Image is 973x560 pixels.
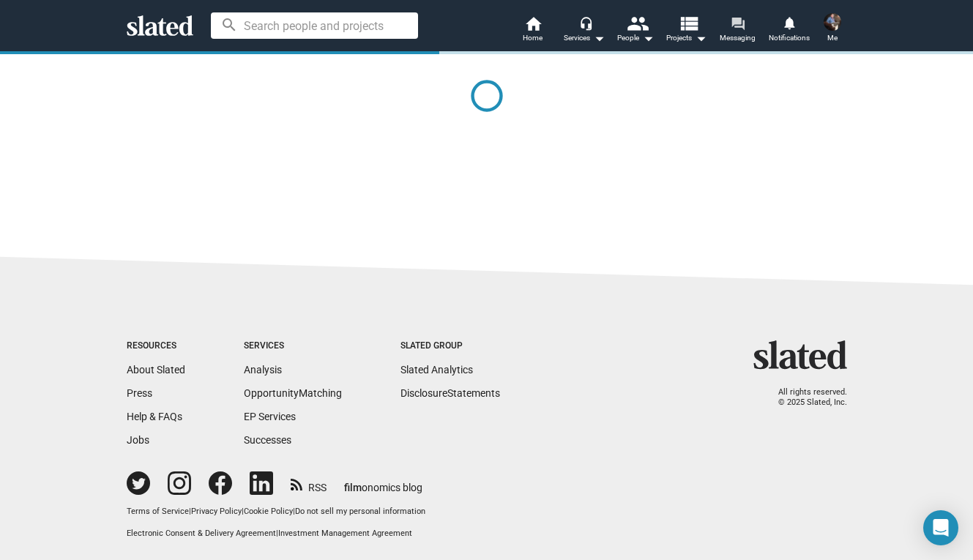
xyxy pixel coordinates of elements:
span: | [276,529,278,538]
a: Press [127,387,152,399]
a: Investment Management Agreement [278,529,412,538]
a: filmonomics blog [344,469,422,495]
a: EP Services [244,411,296,422]
a: Slated Analytics [400,364,473,376]
a: Analysis [244,364,282,376]
span: Projects [666,29,707,47]
mat-icon: headset_mic [579,16,592,29]
input: Search people and projects [211,12,418,39]
div: Open Intercom Messenger [923,510,958,545]
a: DisclosureStatements [400,387,500,399]
span: Home [523,29,543,47]
div: People [617,29,654,47]
mat-icon: people [626,12,647,34]
a: Electronic Consent & Delivery Agreement [127,529,276,538]
span: film [344,482,362,493]
a: Privacy Policy [191,507,242,516]
mat-icon: notifications [782,15,796,29]
button: Services [559,15,610,47]
mat-icon: view_list [677,12,698,34]
mat-icon: forum [731,16,745,30]
a: Help & FAQs [127,411,182,422]
div: Slated Group [400,340,500,352]
button: Jane BakerMe [815,10,850,48]
div: Services [564,29,605,47]
span: | [242,507,244,516]
img: Jane Baker [824,13,841,31]
a: Jobs [127,434,149,446]
span: Me [827,29,838,47]
div: Resources [127,340,185,352]
a: Notifications [764,15,815,47]
a: RSS [291,472,327,495]
a: Messaging [712,15,764,47]
button: People [610,15,661,47]
a: OpportunityMatching [244,387,342,399]
mat-icon: arrow_drop_down [692,29,709,47]
span: | [293,507,295,516]
button: Do not sell my personal information [295,507,425,518]
div: Services [244,340,342,352]
mat-icon: arrow_drop_down [590,29,608,47]
span: Messaging [720,29,756,47]
button: Projects [661,15,712,47]
a: About Slated [127,364,185,376]
a: Cookie Policy [244,507,293,516]
mat-icon: home [524,15,542,32]
span: | [189,507,191,516]
mat-icon: arrow_drop_down [639,29,657,47]
p: All rights reserved. © 2025 Slated, Inc. [763,387,847,408]
a: Home [507,15,559,47]
a: Successes [244,434,291,446]
a: Terms of Service [127,507,189,516]
span: Notifications [769,29,810,47]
